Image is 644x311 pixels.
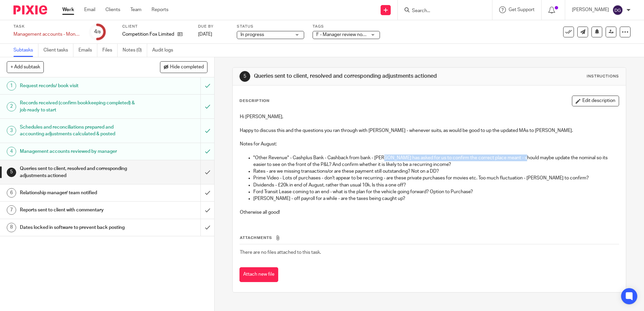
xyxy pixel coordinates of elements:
img: svg%3E [612,5,623,15]
a: Files [102,44,118,57]
h1: Reports sent to client with commentary [20,205,136,215]
small: /8 [97,30,101,34]
span: Attachments [240,236,272,240]
div: 1 [7,81,16,91]
span: F - Manager review notes to be actioned [316,32,400,37]
label: Client [122,24,190,29]
span: [DATE] [198,32,212,37]
button: Hide completed [160,61,207,73]
div: 8 [7,223,16,232]
h1: Request records/ book visit [20,81,136,91]
span: There are no files attached to this task. [240,250,321,255]
a: Team [130,6,141,13]
h1: Schedules and reconciliations prepared and accounting adjustments calculated & posted [20,122,136,139]
span: Get Support [509,7,535,12]
label: Tags [313,24,380,29]
div: 4 [94,28,101,36]
div: 7 [7,205,16,215]
button: + Add subtask [7,61,44,73]
p: Competition Fox Limited [122,31,174,38]
h1: Dates locked in software to prevent back posting [20,222,136,233]
p: Prime Video - Lots of purchases - don't appear to be recurring - are these private purchases for ... [253,175,618,181]
a: Subtasks [13,44,38,57]
p: Ford Transit Lease coming to an end - what is the plan for the vehicle going forward? Option to P... [253,188,618,195]
a: Email [84,6,95,13]
button: Edit description [572,96,619,106]
a: Work [62,6,74,13]
a: Notes (0) [123,44,147,57]
div: 5 [239,71,250,82]
div: 2 [7,102,16,111]
h1: Relationship manager/ team notified [20,188,136,198]
p: Dividends - £20k in end of August, rather than usual 10k. Is this a one off? [253,182,618,188]
p: Otherwise all good! [240,209,618,216]
p: Description [239,98,269,104]
a: Reports [152,6,168,13]
div: 3 [7,126,16,135]
p: "Other Revenue" - Cashplus Bank - Cashback from bank - [PERSON_NAME] has asked for us to confirm ... [253,154,618,168]
button: Attach new file [239,267,278,282]
input: Search [411,8,472,14]
div: 6 [7,188,16,198]
p: [PERSON_NAME] - off payroll for a while - are the taxes being caught up? [253,195,618,202]
label: Due by [198,24,228,29]
p: Happy to discuss this and the questions you ran through with [PERSON_NAME] - whenever suits, as w... [240,127,618,134]
label: Task [13,24,81,29]
p: Rates - are we missing transactions/or are these payment still outstanding? Not on a DD? [253,168,618,175]
h1: Management accounts reviewed by manager [20,146,136,157]
span: In progress [240,32,264,37]
h1: Queries sent to client, resolved and corresponding adjustments actioned [254,73,444,80]
p: [PERSON_NAME] [572,6,609,13]
p: Notes for August: [240,141,618,147]
div: Instructions [587,74,619,79]
h1: Records received (confirm bookkeeping completed) & job ready to start [20,98,136,115]
a: Audit logs [152,44,178,57]
div: 5 [7,168,16,177]
h1: Queries sent to client, resolved and corresponding adjustments actioned [20,164,136,181]
div: Management accounts - Monthly [13,31,81,38]
div: 4 [7,147,16,156]
p: Hi [PERSON_NAME], [240,113,618,120]
label: Status [237,24,304,29]
a: Client tasks [43,44,73,57]
a: Clients [105,6,120,13]
span: Hide completed [170,65,204,70]
a: Emails [78,44,97,57]
img: Pixie [13,5,47,14]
